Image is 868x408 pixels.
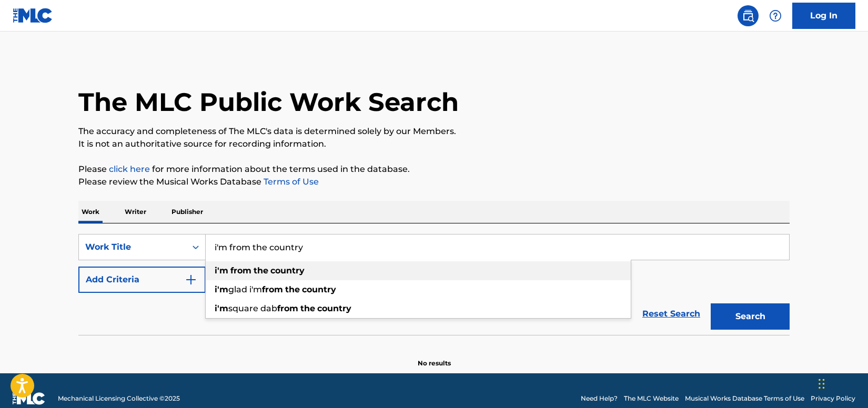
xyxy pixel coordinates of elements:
[277,303,298,313] strong: from
[78,201,103,223] p: Work
[285,284,300,294] strong: the
[78,176,790,188] p: Please review the Musical Works Database
[742,9,754,22] img: search
[168,201,206,223] p: Publisher
[122,201,149,223] p: Writer
[300,303,315,313] strong: the
[418,346,451,368] p: No results
[228,284,262,294] span: glad i'm
[78,234,790,335] form: Search Form
[270,266,305,276] strong: country
[58,394,180,403] span: Mechanical Licensing Collective © 2025
[637,302,705,325] a: Reset Search
[215,266,228,276] strong: i'm
[765,5,786,26] div: Help
[317,303,351,313] strong: country
[819,368,825,400] div: Drag
[815,358,868,408] iframe: Chat Widget
[13,8,53,23] img: MLC Logo
[13,392,45,405] img: logo
[78,163,790,176] p: Please for more information about the terms used in the database.
[85,241,180,253] div: Work Title
[811,394,855,403] a: Privacy Policy
[215,303,228,313] strong: i'm
[185,273,197,286] img: 9d2ae6d4665cec9f34b9.svg
[792,3,855,29] a: Log In
[302,284,336,294] strong: country
[78,138,790,150] p: It is not an authoritative source for recording information.
[78,86,459,118] h1: The MLC Public Work Search
[738,5,759,26] a: Public Search
[254,266,268,276] strong: the
[624,394,679,403] a: The MLC Website
[261,177,319,187] a: Terms of Use
[685,394,804,403] a: Musical Works Database Terms of Use
[78,267,206,293] button: Add Criteria
[581,394,618,403] a: Need Help?
[769,9,782,22] img: help
[215,284,228,294] strong: i'm
[230,266,251,276] strong: from
[228,303,277,313] span: square dab
[711,303,790,330] button: Search
[262,284,283,294] strong: from
[78,125,790,138] p: The accuracy and completeness of The MLC's data is determined solely by our Members.
[109,164,150,174] a: click here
